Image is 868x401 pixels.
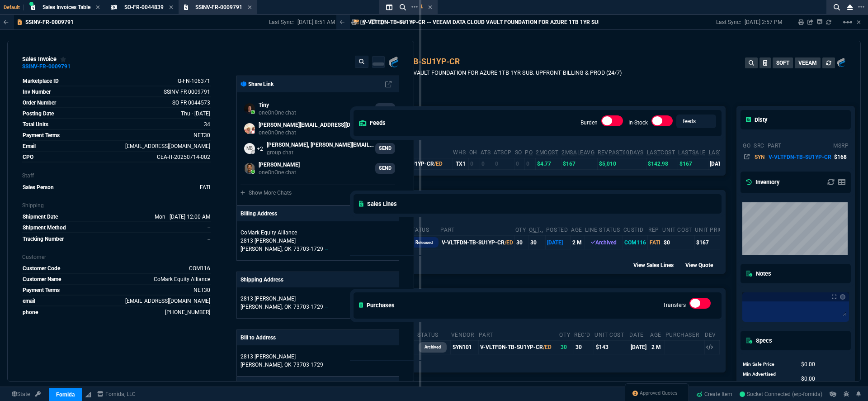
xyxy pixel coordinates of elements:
[241,295,395,303] p: 2813 [PERSON_NAME]
[451,328,479,341] th: Vendor
[480,158,493,169] td: 0
[241,362,283,368] span: [PERSON_NAME],
[284,246,292,252] span: OK
[375,163,395,174] a: SEND
[178,78,210,84] span: See Marketplace Order
[505,239,513,246] span: /ED
[23,154,33,160] span: CPO
[524,158,535,169] td: 0
[478,328,559,341] th: Part
[22,76,211,86] tr: See Marketplace Order
[665,328,704,341] th: Purchaser
[359,119,386,127] h5: feeds
[515,149,522,156] abbr: Total units on open Sales Orders
[22,183,211,192] tr: undefined
[22,253,211,261] p: Customer
[742,369,792,388] td: Min Advertised Price
[22,172,211,180] p: Staff
[493,158,514,169] td: 0
[23,276,61,282] span: Customer Name
[536,149,559,156] abbr: Avg cost of all PO invoices for 2 months
[241,276,283,284] p: Shipping Address
[453,145,468,158] th: WHS
[267,141,375,149] p: [PERSON_NAME], [PERSON_NAME][EMAIL_ADDRESS][DOMAIN_NAME], Tiny
[241,304,283,310] span: [PERSON_NAME],
[169,4,173,11] nx-icon: Close Tab
[650,340,665,354] td: 2 M
[125,143,210,149] span: mbensch@ceagrain.com
[23,298,35,304] span: email
[434,161,443,167] span: /ED
[241,80,274,88] p: Share Link
[746,178,779,186] h5: Inventory
[529,227,543,233] abbr: Outstanding (To Ship)
[694,223,729,236] th: Unit Price
[801,361,815,368] span: 0
[259,169,300,176] p: oneOnOne chat
[559,328,574,341] th: Qty
[22,87,211,97] tr: See Marketplace Order
[241,246,283,252] span: [PERSON_NAME],
[22,66,71,67] div: SSINV-FR-0009791
[22,56,66,63] div: Sales Invoice
[408,223,440,236] th: Status
[664,239,693,247] div: $0
[248,4,252,11] nx-icon: Close Tab
[22,212,211,222] tr: undefined
[96,4,100,11] nx-icon: Close Tab
[284,362,292,368] span: OK
[842,17,853,28] mat-icon: Example home icon
[844,2,856,13] nx-icon: Close Workbench
[858,3,864,11] nx-icon: Open New Tab
[241,210,277,218] p: Billing Address
[241,334,276,342] p: Bill to Address
[359,68,622,77] p: VEEAM DATA CLOUD VAULT FOUNDATION FOR AZURE 1TB 1YR SUB. UPFRONT BILLING & PROD (24/7)
[481,149,491,156] abbr: Total units in inventory => minus on SO => plus on PO
[694,236,729,249] td: $167
[181,110,210,117] span: Posting Date
[189,265,210,272] span: COM116
[23,143,36,149] span: Email
[623,223,648,236] th: CustId
[359,301,395,310] h5: Purchases
[801,376,815,382] span: 0
[22,201,211,210] p: Shipping
[586,239,621,247] div: Archived
[746,115,767,124] h5: Disty
[746,269,771,278] h5: Notes
[22,153,211,162] tr: mbensch@ceagrain.com
[23,184,54,191] span: Sales Person
[193,287,210,293] a: NET30
[237,377,399,392] p: Shortcuts
[363,19,688,26] p: V-VLTFDN-TB-SU1YP-CR -- VEEAM DATA CLOUD VAULT FOUNDATION FOR AZURE 1TB 1YR SUB. UPFRONT BILLING ...
[685,260,721,269] div: View Quote
[546,223,571,236] th: Posted
[704,328,720,341] th: Dev
[580,119,598,126] label: Burden
[628,119,648,126] label: In-Stock
[514,158,525,169] td: 0
[693,387,736,401] a: Create Item
[597,158,646,169] td: $5,010
[23,265,60,272] span: Customer Code
[195,4,242,10] span: SSINV-FR-0009791
[22,286,211,296] tr: undefined
[830,2,844,13] nx-icon: Search
[629,328,650,341] th: Date
[375,143,395,154] a: SEND
[23,224,66,231] span: Shipment Method
[453,158,468,169] td: TX1
[22,98,211,108] tr: See Marketplace Order
[833,151,851,162] td: $168
[440,223,514,236] th: Part
[241,159,395,177] a: Chris.Hernandez@fornida.com
[494,149,512,156] abbr: ATS with all companies combined
[125,298,210,304] a: [EMAIL_ADDRESS][DOMAIN_NAME]
[22,223,211,233] tr: undefined
[767,151,833,162] td: V-VLTFDN-TB-SU1YP-CR
[559,340,574,354] td: 30
[716,19,745,26] p: Last Sync:
[297,19,335,26] p: [DATE] 8:51 AM
[259,121,367,129] p: [PERSON_NAME][EMAIL_ADDRESS][DOMAIN_NAME]
[746,336,772,345] h5: Specs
